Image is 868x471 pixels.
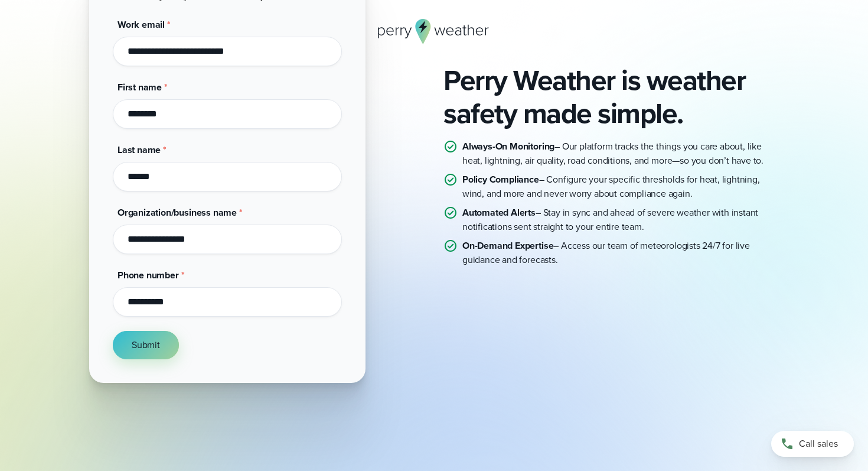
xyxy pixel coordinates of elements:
[132,338,160,352] span: Submit
[462,173,779,201] p: – Configure your specific thresholds for heat, lightning, wind, and more and never worry about co...
[118,206,237,219] span: Organization/business name
[113,331,179,359] button: Submit
[462,206,779,234] p: – Stay in sync and ahead of severe weather with instant notifications sent straight to your entir...
[118,143,161,157] span: Last name
[443,64,779,130] h2: Perry Weather is weather safety made simple.
[771,431,854,457] a: Call sales
[462,239,553,252] strong: On-Demand Expertise
[462,139,554,153] strong: Always-On Monitoring
[462,173,539,186] strong: Policy Compliance
[462,239,779,267] p: – Access our team of meteorologists 24/7 for live guidance and forecasts.
[462,139,779,168] p: – Our platform tracks the things you care about, like heat, lightning, air quality, road conditio...
[118,268,179,282] span: Phone number
[118,80,162,94] span: First name
[118,18,165,31] span: Work email
[462,206,536,219] strong: Automated Alerts
[799,437,838,451] span: Call sales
